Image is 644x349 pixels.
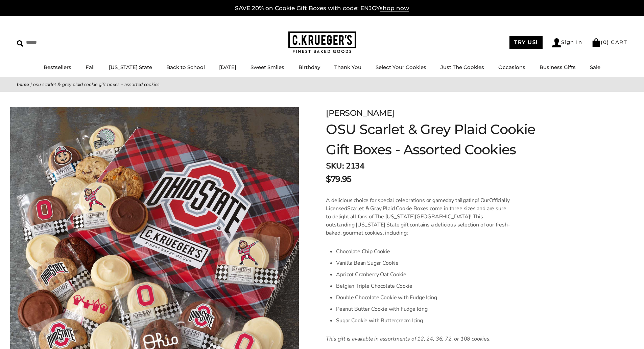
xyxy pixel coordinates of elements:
span: $79.95 [326,173,351,185]
li: Apricot Cranberry Oat Cookie [336,269,511,280]
a: Back to School [166,64,205,70]
a: Business Gifts [540,64,576,70]
span: 0 [603,39,607,45]
li: Peanut Butter Cookie with Fudge Icing [336,303,511,315]
a: TRY US! [509,36,543,49]
a: Fall [86,64,95,70]
img: Account [552,38,561,47]
a: Sign In [552,38,582,47]
a: Bestsellers [44,64,71,70]
img: Bag [592,38,601,47]
a: Select Your Cookies [376,64,426,70]
img: Search [17,40,23,47]
a: Just The Cookies [440,64,484,70]
input: Search [17,37,97,48]
li: Chocolate Chip Cookie [336,246,511,257]
a: Home [17,81,29,88]
li: Sugar Cookie with Buttercream Icing [336,315,511,326]
a: [US_STATE] State [109,64,152,70]
img: C.KRUEGER'S [288,31,356,53]
a: (0) CART [592,39,627,45]
a: Sweet Smiles [251,64,284,70]
a: Birthday [299,64,320,70]
p: A delicious choice for special celebrations or gameday tailgating! Our Scarlet & Gray Plaid Cooki... [326,196,511,237]
div: [PERSON_NAME] [326,107,542,119]
li: Vanilla Bean Sugar Cookie [336,257,511,269]
strong: SKU: [326,160,344,171]
span: Officially Licensed [326,197,510,212]
a: [DATE] [219,64,236,70]
li: Belgian Triple Chocolate Cookie [336,280,511,292]
span: | [30,81,32,88]
a: Thank You [334,64,361,70]
span: 2134 [346,160,364,171]
a: Occasions [498,64,525,70]
a: SAVE 20% on Cookie Gift Boxes with code: ENJOYshop now [235,5,409,12]
nav: breadcrumbs [17,81,627,88]
li: Double Chocolate Cookie with Fudge Icing [336,292,511,303]
a: Sale [590,64,600,70]
h1: OSU Scarlet & Grey Plaid Cookie Gift Boxes - Assorted Cookies [326,119,542,160]
em: This gift is available in assortments of 12, 24, 36, 72, or 108 cookies. [326,335,491,343]
span: shop now [380,5,409,12]
span: OSU Scarlet & Grey Plaid Cookie Gift Boxes - Assorted Cookies [33,81,160,88]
